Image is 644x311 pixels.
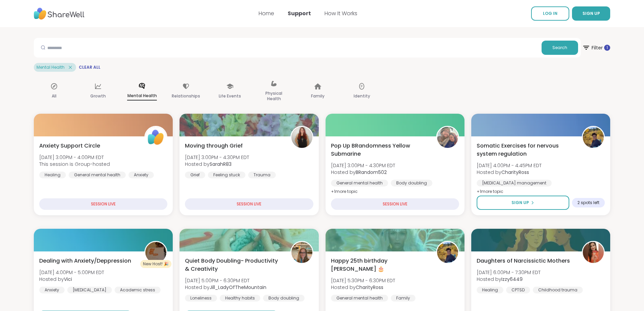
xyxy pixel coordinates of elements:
span: Somatic Exercises for nervous system regulation [477,142,574,158]
div: General mental health [69,172,126,178]
span: Dealing with Anxiety/Deppression [39,257,131,265]
div: Anxiety [39,287,65,293]
div: Grief [185,172,205,178]
span: Hosted by [477,169,542,176]
b: CharityRoss [501,169,529,176]
img: SarahR83 [291,127,312,148]
button: Sign Up [477,196,569,210]
div: Healthy habits [220,295,260,302]
img: CharityRoss [437,242,458,263]
div: Academic stress [115,287,161,293]
span: Sign Up [511,200,529,206]
div: Family [391,295,415,302]
p: Identity [354,92,370,100]
span: Happy 25th birthday [PERSON_NAME] 🎂 [331,257,429,273]
span: [DATE] 3:00PM - 4:00PM EDT [39,154,110,161]
span: Daughters of Narcissictic Mothers [477,257,570,265]
span: [DATE] 3:00PM - 4:30PM EDT [185,154,249,161]
img: Vici [145,242,166,263]
div: Body doubling [391,180,432,186]
a: How It Works [325,9,357,17]
div: SESSION LIVE [185,198,313,210]
span: Hosted by [477,276,541,283]
span: 2 spots left [577,200,599,205]
span: This session is Group-hosted [39,161,110,168]
div: New Host! 🎉 [140,260,171,268]
div: Anxiety [128,172,154,178]
span: Moving through Grief [185,142,243,150]
span: Pop Up BRandomness Yellow Submarine [331,142,429,158]
span: Hosted by [185,161,249,168]
p: Family [311,92,325,100]
img: ShareWell [145,127,166,148]
b: CharityRoss [356,284,383,291]
p: Life Events [219,92,241,100]
span: [DATE] 4:00PM - 4:45PM EDT [477,162,542,169]
span: [DATE] 4:00PM - 5:00PM EDT [39,269,104,276]
img: CharityRoss [583,127,604,148]
div: SESSION LIVE [331,198,459,210]
span: Clear All [79,65,100,70]
div: General mental health [331,180,388,186]
span: [DATE] 5:00PM - 6:30PM EDT [185,277,266,284]
div: [MEDICAL_DATA] management [477,180,552,186]
span: Quiet Body Doubling- Productivity & Creativity [185,257,283,273]
span: Anxiety Support Circle [39,142,100,150]
div: Healing [477,287,503,293]
span: Mental Health [37,65,65,70]
span: Hosted by [185,284,266,291]
img: Izzy6449 [583,242,604,263]
div: Trauma [248,172,276,178]
span: Filter [582,40,610,56]
div: Healing [39,172,66,178]
div: [MEDICAL_DATA] [67,287,112,293]
a: Support [288,9,311,17]
b: Vici [64,276,72,283]
button: Filter 1 [582,38,610,58]
div: CPTSD [506,287,530,293]
b: Jill_LadyOfTheMountain [210,284,266,291]
b: SarahR83 [210,161,232,168]
span: SIGN UP [582,10,600,16]
span: Search [552,45,567,51]
div: General mental health [331,295,388,302]
button: SIGN UP [572,6,610,21]
img: Jill_LadyOfTheMountain [291,242,312,263]
button: Search [542,41,578,55]
div: Feeling stuck [208,172,245,178]
p: Mental Health [127,92,157,101]
a: LOG IN [531,6,569,21]
span: [DATE] 5:30PM - 6:30PM EDT [331,277,395,284]
div: Loneliness [185,295,217,302]
img: ShareWell Nav Logo [34,4,85,23]
p: Growth [90,92,106,100]
b: BRandom502 [356,169,387,176]
p: Physical Health [259,89,289,103]
div: Body doubling [263,295,305,302]
span: [DATE] 3:00PM - 4:30PM EDT [331,162,395,169]
span: Hosted by [331,284,395,291]
span: [DATE] 6:00PM - 7:30PM EDT [477,269,541,276]
a: Home [259,9,274,17]
span: 1 [606,45,608,51]
img: BRandom502 [437,127,458,148]
span: Hosted by [39,276,104,283]
div: SESSION LIVE [39,198,167,210]
b: Izzy6449 [501,276,523,283]
div: Childhood trauma [533,287,583,293]
span: Hosted by [331,169,395,176]
p: Relationships [172,92,200,100]
p: All [52,92,56,100]
span: LOG IN [543,10,557,16]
